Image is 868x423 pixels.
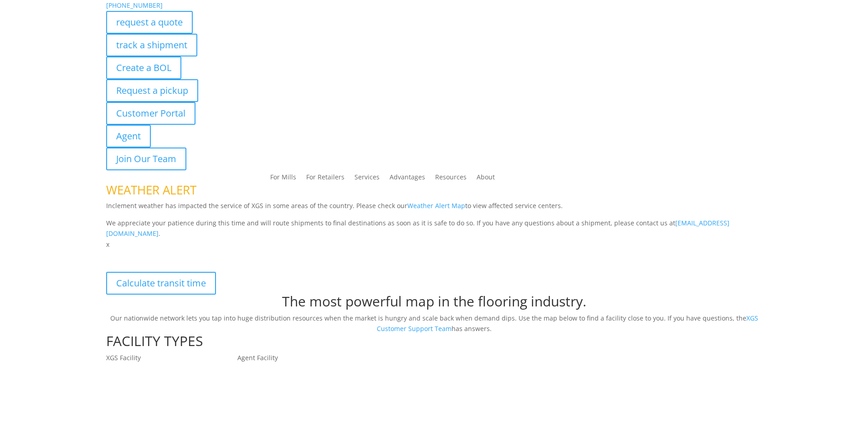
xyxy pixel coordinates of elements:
span: WEATHER ALERT [106,182,196,198]
a: About [477,174,495,184]
a: Advantages [390,174,425,184]
a: Services [354,174,380,184]
a: request a quote [106,11,193,34]
a: For Retailers [306,174,344,184]
a: Request a pickup [106,79,198,102]
p: x [106,239,762,250]
a: For Mills [270,174,296,184]
p: XGS Distribution Network [106,250,762,272]
a: Join Our Team [106,148,186,170]
a: Agent [106,125,151,148]
a: Calculate transit time [106,272,216,295]
p: Inclement weather has impacted the service of XGS in some areas of the country. Please check our ... [106,200,762,218]
a: track a shipment [106,34,197,56]
a: Resources [435,174,467,184]
p: We appreciate your patience during this time and will route shipments to final destinations as so... [106,218,762,240]
h1: FACILITY TYPES [106,334,762,352]
a: Weather Alert Map [407,201,465,210]
a: Customer Portal [106,102,195,125]
p: XGS Facility [106,352,237,363]
p: Agent Facility [237,352,369,363]
p: Our nationwide network lets you tap into huge distribution resources when the market is hungry an... [106,313,762,335]
h1: The most powerful map in the flooring industry. [106,295,762,313]
a: [PHONE_NUMBER] [106,1,163,10]
a: Create a BOL [106,56,181,79]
